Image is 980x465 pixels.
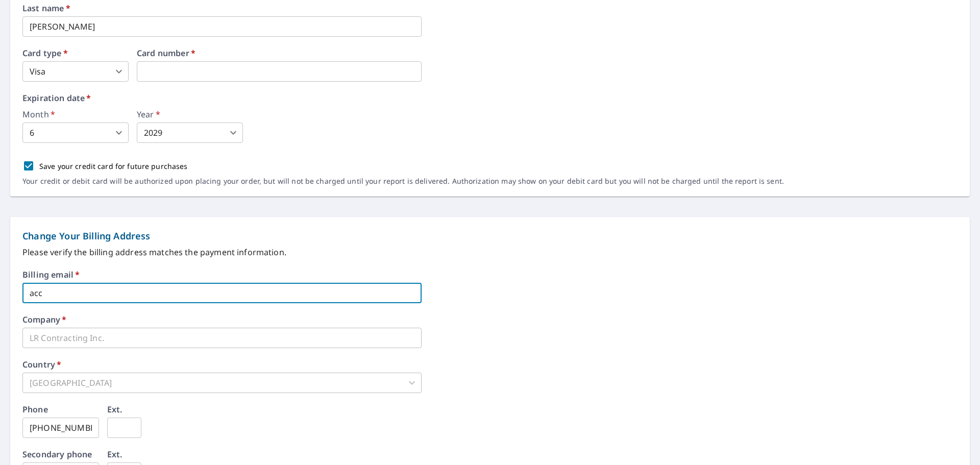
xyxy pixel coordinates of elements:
[137,123,243,143] div: 2029
[22,123,129,143] div: 6
[22,315,66,324] label: Company
[22,450,92,458] label: Secondary phone
[22,373,422,393] div: [GEOGRAPHIC_DATA]
[39,161,188,172] p: Save your credit card for future purchases
[22,405,48,413] label: Phone
[107,450,122,458] label: Ext.
[22,177,784,186] p: Your credit or debit card will be authorized upon placing your order, but will not be charged unt...
[22,49,129,57] label: Card type
[22,4,958,12] label: Last name
[22,360,61,369] label: Country
[22,229,958,243] p: Change Your Billing Address
[137,110,243,118] label: Year
[137,61,422,82] iframe: secure payment field
[137,49,422,57] label: Card number
[22,61,129,82] div: Visa
[22,271,80,279] label: Billing email
[22,110,129,118] label: Month
[22,94,958,102] label: Expiration date
[107,405,122,413] label: Ext.
[22,246,958,258] p: Please verify the billing address matches the payment information.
